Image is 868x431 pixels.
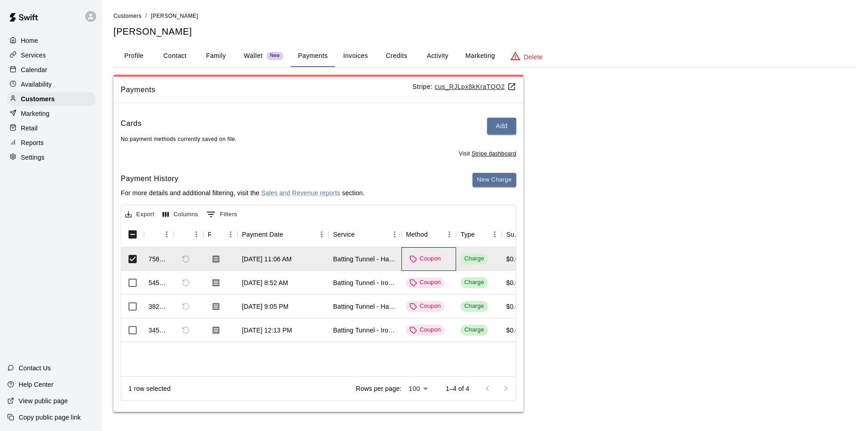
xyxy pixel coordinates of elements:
button: Invoices [335,45,376,67]
a: Sales and Revenue reports [261,189,340,197]
p: Customers [21,94,55,104]
button: Profile [113,45,154,67]
a: Settings [7,151,95,164]
h6: Payment History [121,173,365,185]
span: Refund payment [178,299,194,314]
button: Download Receipt [208,275,224,291]
div: Payment Date [242,222,283,247]
p: Rows per page: [356,384,401,393]
div: $0.00 [506,254,523,264]
p: Calendar [21,65,47,74]
button: Menu [315,228,329,241]
button: Sort [283,228,296,241]
p: Marketing [21,109,50,118]
p: 1–4 of 4 [446,384,469,393]
div: Service [333,222,355,247]
div: $0.00 [506,278,523,287]
span: Visit [459,150,516,159]
div: Service [329,222,401,247]
button: Menu [224,228,237,241]
div: basic tabs example [113,45,857,67]
div: 545525 [149,278,169,287]
a: Retail [7,121,95,135]
button: Menu [160,228,174,241]
button: Menu [488,228,502,241]
div: $0.00 [506,302,523,311]
div: 345916 [149,326,169,335]
button: Sort [355,228,368,241]
h5: [PERSON_NAME] [113,26,857,38]
div: Charge [464,278,484,287]
div: 1 row selected [128,384,170,393]
div: Charge [464,326,484,334]
p: Services [21,51,46,60]
span: Payments [121,84,412,96]
p: Reports [21,138,44,147]
button: Download Receipt [208,322,224,338]
button: Contact [154,45,195,67]
a: Marketing [7,107,95,120]
button: Add [487,118,516,135]
div: Charge [464,302,484,311]
div: Receipt [208,222,211,247]
span: Refund payment [178,275,194,291]
button: Credits [376,45,417,67]
div: Home [7,34,95,47]
p: Settings [21,153,45,162]
p: Stripe: [412,82,516,92]
button: Download Receipt [208,251,224,267]
div: Charge [464,254,484,263]
div: Services [7,48,95,62]
div: Type [461,222,475,247]
span: Refund payment [178,251,194,267]
p: Help Center [19,380,53,389]
div: Method [406,222,428,247]
a: Customers [7,92,95,106]
button: Sort [475,228,488,241]
a: Calendar [7,63,95,77]
div: 100 [405,382,431,395]
div: Coupon [410,326,441,334]
button: Menu [190,228,203,241]
div: Batting Tunnel - Iron Mike Pitching Machine [333,326,397,335]
button: Export [123,208,157,222]
p: View public page [19,396,68,405]
button: Sort [178,228,191,241]
button: Payments [291,45,335,67]
button: Sort [428,228,441,241]
button: Sort [211,228,224,241]
button: Sort [149,228,161,241]
div: Method [401,222,456,247]
span: New [267,53,283,59]
h6: Cards [121,118,142,135]
span: Customers [113,13,142,19]
p: Delete [524,52,543,62]
div: Receipt [203,222,237,247]
div: Batting Tunnel - Hack Attack [333,302,397,311]
div: Refund [174,222,203,247]
a: Stripe dashboard [472,151,516,157]
div: Type [456,222,502,247]
a: Reports [7,136,95,150]
div: Apr 15, 2025, 8:52 AM [242,278,288,287]
div: Coupon [410,278,441,287]
button: New Charge [473,173,516,187]
button: Download Receipt [208,298,224,315]
p: Copy public page link [19,413,81,422]
button: Select columns [160,208,200,222]
div: Coupon [410,254,441,263]
span: [PERSON_NAME] [151,13,198,19]
p: Retail [21,124,38,133]
div: $0.00 [506,326,523,335]
li: / [145,11,147,21]
a: Availability [7,78,95,91]
div: 382809 [149,302,169,311]
div: Aug 16, 2025, 11:06 AM [242,254,292,264]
